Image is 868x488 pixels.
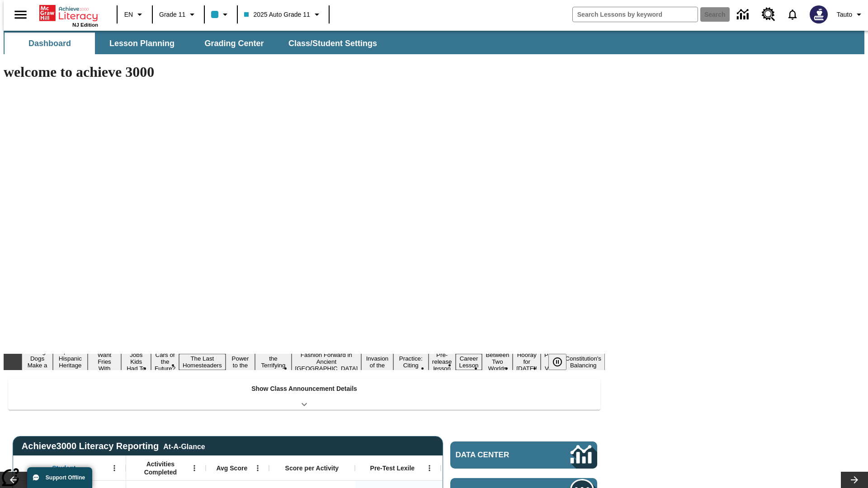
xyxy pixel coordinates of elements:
button: Support Offline [27,467,92,488]
button: Slide 8 Attack of the Terrifying Tomatoes [255,347,291,377]
div: At-A-Glance [163,441,205,451]
button: Pause [548,354,566,370]
button: Select a new avatar [804,3,833,26]
button: Open Menu [423,461,436,475]
button: Slide 9 Fashion Forward in Ancient Rome [292,350,362,373]
a: Data Center [731,2,756,27]
button: Open Menu [188,461,201,475]
button: Open Menu [251,461,264,475]
div: SubNavbar [4,31,864,54]
img: Avatar [810,5,828,23]
button: Slide 10 The Invasion of the Free CD [361,347,393,377]
button: Slide 17 The Constitution's Balancing Act [561,347,605,377]
button: Dashboard [5,33,95,54]
a: Data Center [450,441,597,469]
div: SubNavbar [4,33,385,54]
button: Lesson Planning [97,33,187,54]
button: Language: EN, Select a language [120,6,149,23]
button: Class/Student Settings [281,33,384,54]
span: Achieve3000 Literacy Reporting [22,441,205,451]
a: Resource Center, Will open in new tab [756,2,781,27]
span: Data Center [456,450,540,460]
button: Slide 14 Between Two Worlds [482,350,513,373]
button: Open side menu [7,1,34,28]
span: NJ Edition [72,22,98,28]
span: Support Offline [46,474,85,481]
button: Slide 13 Career Lesson [456,354,482,370]
span: Tauto [837,10,852,19]
button: Slide 4 Dirty Jobs Kids Had To Do [121,343,151,380]
button: Grading Center [189,33,279,54]
span: Activities Completed [131,460,190,476]
span: 2025 Auto Grade 11 [244,10,310,19]
button: Slide 3 Do You Want Fries With That? [88,343,122,380]
button: Lesson carousel, Next [841,472,868,488]
body: Maximum 600 characters Press Escape to exit toolbar Press Alt + F10 to reach toolbar [4,7,132,15]
button: Slide 12 Pre-release lesson [429,350,456,373]
button: Slide 5 Cars of the Future? [151,350,179,373]
button: Slide 6 The Last Homesteaders [179,354,226,370]
button: Slide 15 Hooray for Constitution Day! [513,350,541,373]
button: Slide 11 Mixed Practice: Citing Evidence [393,347,429,377]
span: EN [124,10,133,19]
button: Slide 16 Point of View [541,350,561,373]
button: Profile/Settings [833,6,868,23]
button: Grade: Grade 11, Select a grade [156,6,201,23]
button: Slide 1 Diving Dogs Make a Splash [22,347,53,377]
span: Grade 11 [159,10,185,19]
button: Class: 2025 Auto Grade 11, Select your class [241,6,325,23]
input: search field [573,7,698,22]
span: Avg Score [216,464,247,472]
button: Class color is light blue. Change class color [208,6,234,23]
button: Open Menu [108,461,121,475]
h1: welcome to achieve 3000 [4,64,605,80]
span: Pre-Test Lexile [370,464,415,472]
button: Slide 2 ¡Viva Hispanic Heritage Month! [53,347,88,377]
div: Home [39,3,98,28]
button: Slide 7 Solar Power to the People [226,347,255,377]
span: Score per Activity [285,464,339,472]
p: Show Class Announcement Details [251,384,357,394]
div: Pause [548,354,576,370]
div: Show Class Announcement Details [8,379,600,410]
a: Notifications [781,3,804,26]
a: Home [39,4,98,22]
span: Student [52,464,75,472]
